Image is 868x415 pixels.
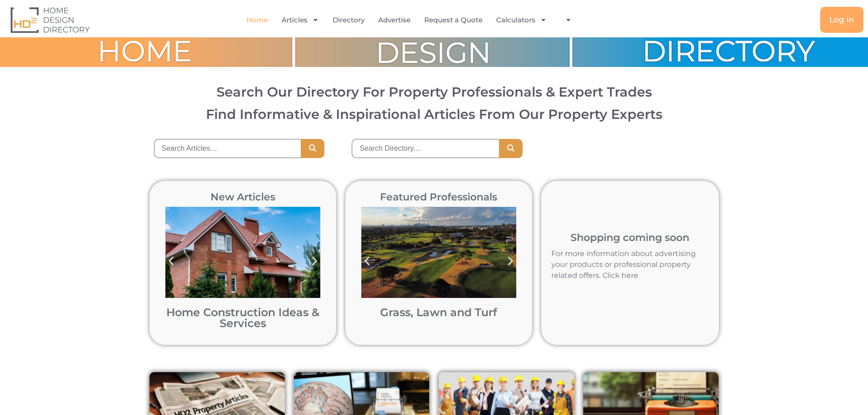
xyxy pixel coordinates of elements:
[176,10,649,31] nav: Menu
[18,85,851,98] h2: Search Our Directory For Property Professionals & Expert Trades
[282,10,319,31] a: Articles
[496,10,547,31] a: Calculators
[820,7,863,33] a: Log in
[301,139,324,158] button: Search
[500,251,521,272] div: Next slide
[161,251,181,272] div: Previous slide
[352,139,499,158] input: Search Directory....
[424,10,483,31] a: Request a Quote
[380,306,497,319] a: Grass, Lawn and Turf
[304,251,325,272] div: Next slide
[166,306,319,330] a: Home Construction Ideas & Services
[357,251,377,272] div: Previous slide
[361,207,516,298] img: Bonnie Doon Golf Club in Sydney post turf pigment
[154,139,301,158] input: Search Articles....
[499,139,523,158] button: Search
[161,202,325,333] div: 1 / 12
[378,10,411,31] a: Advertise
[357,192,521,202] h2: Featured Professionals
[247,10,268,31] a: Home
[18,108,851,121] h3: Find Informative & Inspirational Articles From Our Property Experts
[333,10,365,31] a: Directory
[829,16,854,24] span: Log in
[161,192,325,202] h2: New Articles
[357,202,521,333] div: 1 / 12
